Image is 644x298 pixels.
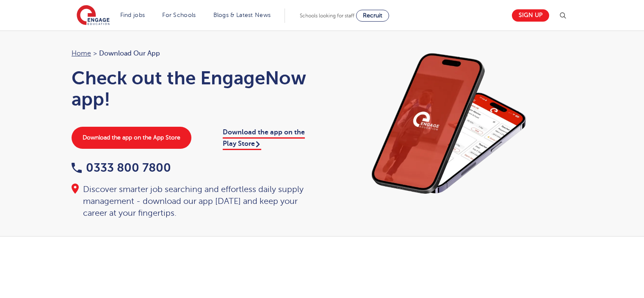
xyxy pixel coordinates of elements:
[300,13,354,19] span: Schools looking for staff
[120,12,145,18] a: Find jobs
[213,12,271,18] a: Blogs & Latest News
[72,50,91,57] a: Home
[72,161,171,174] a: 0333 800 7800
[99,48,160,59] span: Download our app
[72,184,314,219] div: Discover smarter job searching and effortless daily supply management - download our app [DATE] a...
[72,67,314,110] h1: Check out the EngageNow app!
[223,128,305,150] a: Download the app on the Play Store
[77,5,110,26] img: Engage Education
[356,10,389,22] a: Recruit
[162,12,196,18] a: For Schools
[93,50,97,57] span: >
[512,9,549,22] a: Sign up
[363,12,382,19] span: Recruit
[72,127,191,149] a: Download the app on the App Store
[72,48,314,59] nav: breadcrumb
